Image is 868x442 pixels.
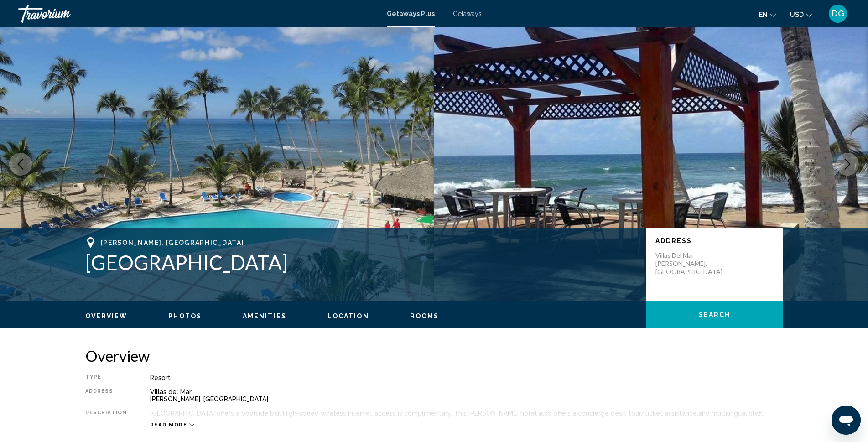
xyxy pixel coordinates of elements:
[150,421,195,428] button: Read more
[243,312,286,320] span: Amenities
[387,10,435,17] a: Getaways Plus
[790,11,804,18] span: USD
[759,8,776,21] button: Change language
[646,301,783,328] button: Search
[85,312,128,320] span: Overview
[168,312,202,320] span: Photos
[243,312,286,320] button: Amenities
[101,239,244,246] span: [PERSON_NAME], [GEOGRAPHIC_DATA]
[327,312,369,320] span: Location
[18,5,378,23] a: Travorium
[150,388,783,403] div: Villas del Mar [PERSON_NAME], [GEOGRAPHIC_DATA]
[85,374,127,381] div: Type
[699,312,731,319] span: Search
[150,422,187,428] span: Read more
[453,10,482,17] a: Getaways
[85,250,637,274] h1: [GEOGRAPHIC_DATA]
[327,312,369,320] button: Location
[759,11,768,18] span: en
[85,410,127,417] div: Description
[836,153,859,176] button: Next image
[832,406,861,435] iframe: Button to launch messaging window
[655,251,728,276] p: Villas del Mar [PERSON_NAME], [GEOGRAPHIC_DATA]
[85,312,128,320] button: Overview
[410,312,439,320] span: Rooms
[9,153,32,176] button: Previous image
[790,8,812,21] button: Change currency
[655,237,774,244] p: Address
[826,4,850,23] button: User Menu
[150,374,783,381] div: Resort
[410,312,439,320] button: Rooms
[85,347,783,365] h2: Overview
[85,388,127,403] div: Address
[832,9,844,18] span: DG
[168,312,202,320] button: Photos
